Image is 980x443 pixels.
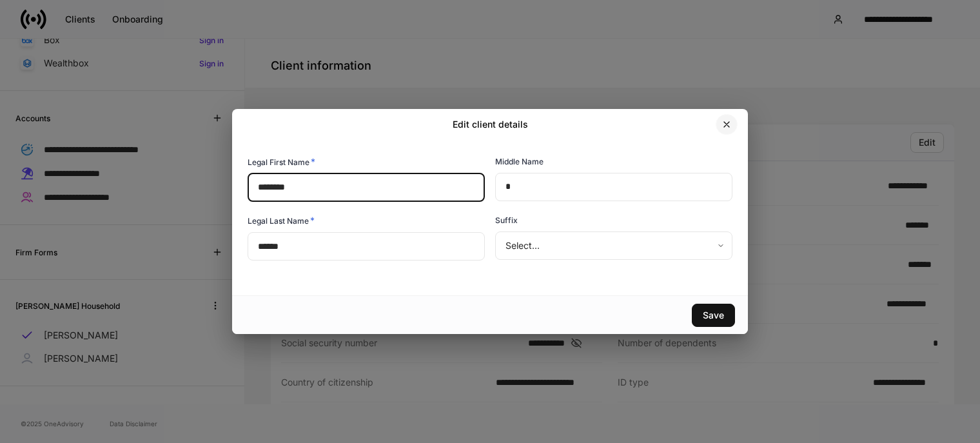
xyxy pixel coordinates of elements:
div: Save [703,311,724,320]
div: Select... [495,231,732,260]
h2: Edit client details [453,118,528,131]
button: Save [692,304,735,327]
h6: Suffix [495,214,518,226]
h6: Legal First Name [248,155,315,168]
h6: Middle Name [495,155,544,168]
h6: Legal Last Name [248,214,315,227]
